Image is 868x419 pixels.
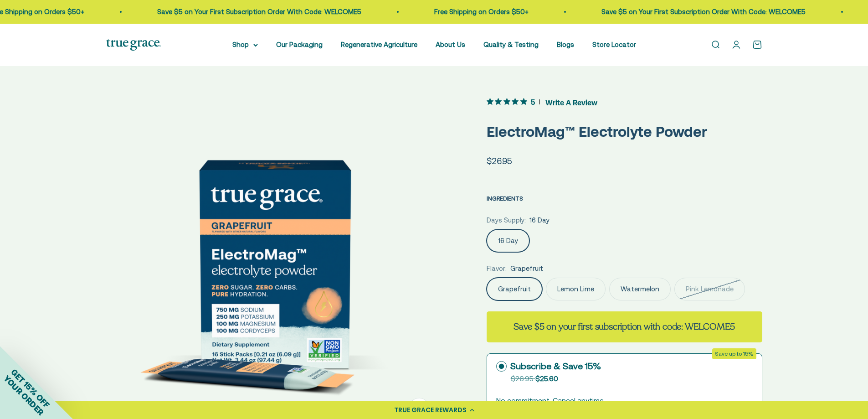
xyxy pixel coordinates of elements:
[276,41,323,48] a: Our Packaging
[487,193,523,204] button: INGREDIENTS
[529,215,550,226] span: 16 Day
[531,97,535,106] span: 5
[545,95,597,109] span: Write A Review
[341,41,417,48] a: Regenerative Agriculture
[510,263,543,274] span: Grapefruit
[9,367,51,409] span: GET 15% OFF
[487,120,762,143] p: ElectroMag™ Electrolyte Powder
[592,41,636,48] a: Store Locator
[2,373,46,417] span: YOUR ORDER
[586,6,791,17] p: Save $5 on Your First Subscription Order With Code: WELCOME5
[394,405,467,415] div: TRUE GRACE REWARDS
[483,41,539,48] a: Quality & Testing
[487,263,507,274] legend: Flavor:
[436,41,465,48] a: About Us
[487,95,597,109] button: 5 out 5 stars rating in total 3 reviews. Jump to reviews.
[487,195,523,202] span: INGREDIENTS
[557,41,574,48] a: Blogs
[487,154,512,168] sale-price: $26.95
[487,215,526,226] legend: Days Supply:
[142,6,346,17] p: Save $5 on Your First Subscription Order With Code: WELCOME5
[232,39,258,50] summary: Shop
[419,8,514,16] a: Free Shipping on Orders $50+
[514,321,735,333] strong: Save $5 on your first subscription with code: WELCOME5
